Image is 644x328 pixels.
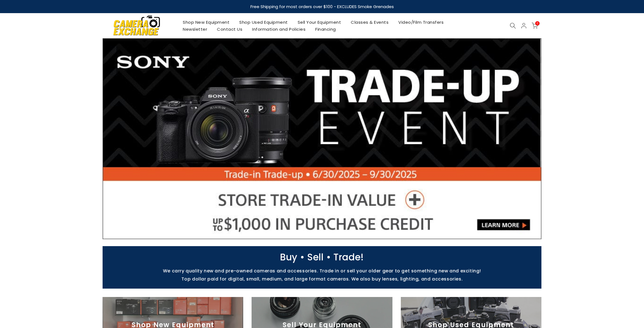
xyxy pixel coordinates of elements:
a: Contact Us [212,26,247,33]
a: 0 [532,23,538,29]
a: Information and Policies [247,26,311,33]
span: 0 [535,21,539,25]
li: Page dot 4 [323,230,326,233]
li: Page dot 3 [318,230,321,233]
a: Shop New Equipment [178,19,235,26]
a: Newsletter [178,26,212,33]
strong: Free Shipping for most orders over $100 - EXCLUDES Smoke Grenades [250,4,394,9]
p: Buy • Sell • Trade! [100,255,544,260]
li: Page dot 2 [312,230,315,233]
a: Financing [311,26,341,33]
li: Page dot 5 [329,230,332,233]
a: Video/Film Transfers [394,19,449,26]
p: Top dollar paid for digital, small, medium, and large format cameras. We also buy lenses, lightin... [100,276,544,282]
li: Page dot 1 [306,230,309,233]
p: We carry quality new and pre-owned cameras and accessories. Trade in or sell your older gear to g... [100,268,544,274]
a: Shop Used Equipment [235,19,293,26]
li: Page dot 6 [335,230,338,233]
a: Sell Your Equipment [293,19,346,26]
a: Classes & Events [346,19,394,26]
